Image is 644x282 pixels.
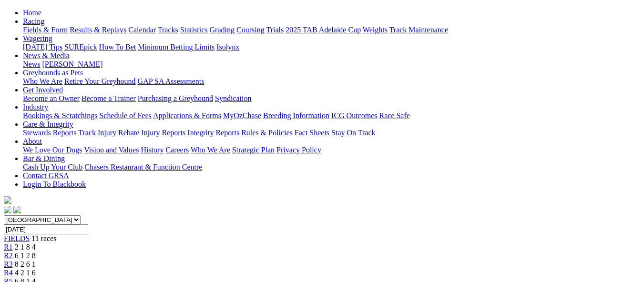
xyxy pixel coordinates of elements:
a: Stewards Reports [23,129,76,137]
a: Syndication [215,94,251,102]
img: twitter.svg [13,206,21,213]
a: Fact Sheets [295,129,329,137]
span: 2 1 8 4 [15,243,36,251]
a: About [23,137,42,145]
a: Coursing [236,26,265,34]
a: History [141,146,164,154]
a: Grading [210,26,235,34]
a: Integrity Reports [187,129,239,137]
a: GAP SA Assessments [138,77,204,85]
a: R2 [4,252,13,260]
a: Stay On Track [331,129,375,137]
a: [PERSON_NAME] [42,60,102,68]
a: Breeding Information [263,111,329,120]
div: Greyhounds as Pets [23,77,640,86]
a: Chasers Restaurant & Function Centre [84,163,202,171]
span: 11 races [31,234,56,242]
a: Strategic Plan [232,146,275,154]
a: ICG Outcomes [331,111,377,120]
a: Wagering [23,34,52,42]
div: About [23,146,640,154]
a: Care & Integrity [23,120,73,128]
a: Results & Replays [70,26,126,34]
a: SUREpick [64,43,97,51]
a: MyOzChase [223,111,261,120]
input: Select date [4,224,88,234]
img: logo-grsa-white.png [4,196,11,204]
div: Industry [23,111,640,120]
a: Isolynx [216,43,239,51]
a: Bar & Dining [23,154,65,162]
a: Careers [165,146,189,154]
a: R1 [4,243,13,251]
a: Minimum Betting Limits [138,43,215,51]
a: 2025 TAB Adelaide Cup [286,26,361,34]
a: Who We Are [191,146,230,154]
a: Become a Trainer [82,94,136,102]
a: R4 [4,269,13,277]
div: Get Involved [23,94,640,103]
a: Rules & Policies [241,129,293,137]
a: Race Safe [379,111,409,120]
a: Injury Reports [141,129,185,137]
a: [DATE] Tips [23,43,62,51]
a: Privacy Policy [276,146,321,154]
a: Track Injury Rebate [78,129,139,137]
div: Racing [23,26,640,34]
a: Statistics [180,26,208,34]
div: News & Media [23,60,640,69]
div: Wagering [23,43,640,51]
a: FIELDS [4,234,30,242]
div: Bar & Dining [23,163,640,171]
a: Become an Owner [23,94,80,102]
a: Weights [363,26,388,34]
a: Industry [23,103,48,111]
span: 6 1 2 8 [15,252,36,260]
img: facebook.svg [4,206,11,213]
a: Fields & Form [23,26,68,34]
a: Contact GRSA [23,171,69,180]
a: Tracks [158,26,178,34]
a: Trials [266,26,284,34]
a: Applications & Forms [153,111,221,120]
a: Track Maintenance [389,26,448,34]
a: Get Involved [23,86,63,94]
a: Greyhounds as Pets [23,69,83,77]
a: Purchasing a Greyhound [138,94,213,102]
a: Calendar [128,26,156,34]
a: Cash Up Your Club [23,163,82,171]
a: Who We Are [23,77,62,85]
div: Care & Integrity [23,129,640,137]
a: We Love Our Dogs [23,146,82,154]
span: 8 2 6 1 [15,260,36,268]
a: Bookings & Scratchings [23,111,97,120]
a: Home [23,9,41,17]
a: Vision and Values [84,146,139,154]
a: News & Media [23,51,70,60]
a: R3 [4,260,13,268]
span: 4 2 1 6 [15,269,36,277]
a: News [23,60,40,68]
a: Login To Blackbook [23,180,86,188]
a: Racing [23,17,44,25]
a: Schedule of Fees [99,111,151,120]
a: How To Bet [99,43,136,51]
a: Retire Your Greyhound [64,77,136,85]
